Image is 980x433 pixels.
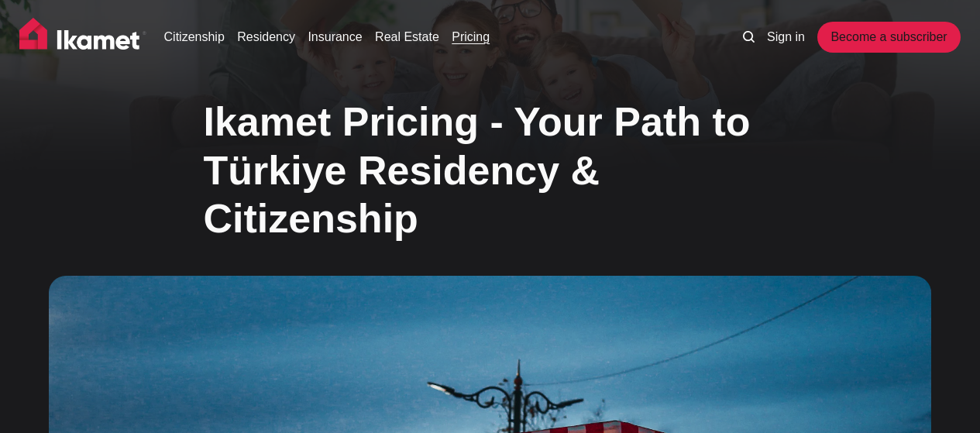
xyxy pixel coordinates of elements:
a: Sign in [767,28,805,46]
a: Citizenship [164,28,225,46]
a: Insurance [308,28,362,46]
h1: Ikamet Pricing - Your Path to Türkiye Residency & Citizenship [204,98,777,242]
a: Become a subscriber [817,22,960,53]
a: Pricing [452,28,490,46]
a: Residency [237,28,295,46]
img: Ikamet home [19,18,146,57]
a: Real Estate [375,28,439,46]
